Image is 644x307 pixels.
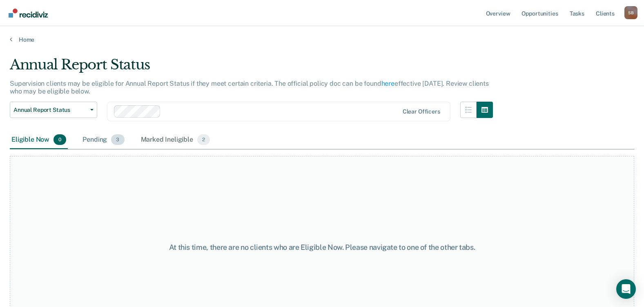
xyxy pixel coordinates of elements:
[81,131,126,149] div: Pending3
[403,108,440,115] div: Clear officers
[10,102,97,118] button: Annual Report Status
[166,243,478,252] div: At this time, there are no clients who are Eligible Now. Please navigate to one of the other tabs.
[381,80,394,87] a: here
[616,279,636,299] div: Open Intercom Messenger
[10,80,489,95] p: Supervision clients may be eligible for Annual Report Status if they meet certain criteria. The o...
[10,56,493,80] div: Annual Report Status
[53,134,66,145] span: 0
[10,131,68,149] div: Eligible Now0
[10,36,634,43] a: Home
[197,134,210,145] span: 2
[139,131,212,149] div: Marked Ineligible2
[13,107,87,113] span: Annual Report Status
[624,6,637,19] div: S B
[111,134,124,145] span: 3
[624,6,637,19] button: Profile dropdown button
[9,9,48,18] img: Recidiviz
